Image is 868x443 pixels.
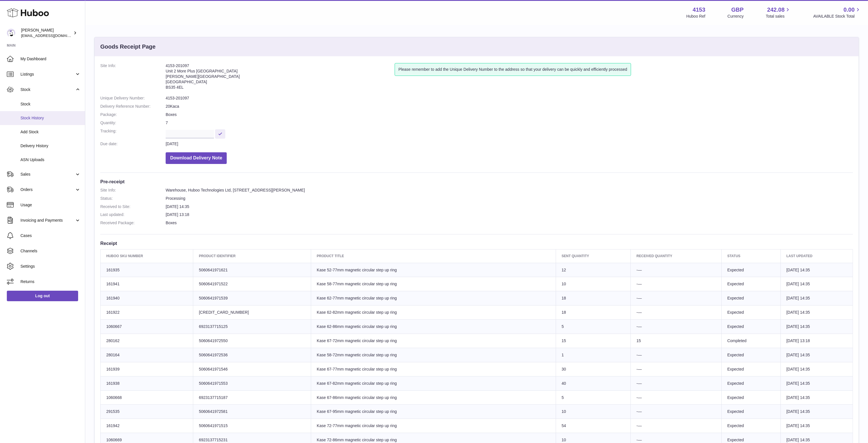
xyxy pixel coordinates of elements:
[101,419,193,433] td: 161942
[766,14,791,19] span: Total sales
[100,204,166,209] dt: Received to Site:
[631,362,722,376] td: -—
[311,362,556,376] td: Kase 67-77mm magnetic circular step up ring
[780,390,853,405] td: [DATE] 14:35
[166,141,853,147] dd: [DATE]
[166,63,395,93] address: 4153-201097 Unit 2 More Plus [GEOGRAPHIC_DATA] [PERSON_NAME][GEOGRAPHIC_DATA] [GEOGRAPHIC_DATA] B...
[556,348,630,362] td: 1
[556,376,630,390] td: 40
[101,376,193,390] td: 161938
[780,334,853,348] td: [DATE] 13:18
[193,263,311,277] td: 5060641971621
[21,28,72,38] div: [PERSON_NAME]
[100,212,166,217] dt: Last updated:
[101,291,193,305] td: 161940
[166,152,227,164] button: Download Delivery Note
[193,405,311,419] td: 5060641972581
[101,348,193,362] td: 280164
[193,291,311,305] td: 5060641971539
[100,141,166,147] dt: Due date:
[20,129,81,135] span: Add Stock
[311,277,556,291] td: Kase 58-77mm magnetic circular step up ring
[721,376,780,390] td: Expected
[631,277,722,291] td: -—
[100,95,166,101] dt: Unique Delivery Number:
[101,249,193,263] th: Huboo SKU Number
[780,291,853,305] td: [DATE] 14:35
[100,120,166,126] dt: Quantity:
[844,6,855,14] span: 0.00
[686,14,705,19] div: Huboo Ref
[631,249,722,263] th: Received Quantity
[21,33,84,38] span: [EMAIL_ADDRESS][DOMAIN_NAME]
[631,263,722,277] td: -—
[193,419,311,433] td: 5060641971515
[556,419,630,433] td: 54
[780,419,853,433] td: [DATE] 14:35
[166,112,853,117] dd: Boxes
[780,362,853,376] td: [DATE] 14:35
[311,376,556,390] td: Kase 67-82mm magnetic circular step up ring
[721,320,780,334] td: Expected
[311,291,556,305] td: Kase 62-77mm magnetic circular step up ring
[631,348,722,362] td: -—
[193,277,311,291] td: 5060641971522
[721,291,780,305] td: Expected
[193,362,311,376] td: 5060641971546
[556,334,630,348] td: 15
[311,263,556,277] td: Kase 52-77mm magnetic circular step up ring
[780,348,853,362] td: [DATE] 14:35
[395,63,631,76] div: Please remember to add the Unique Delivery Number to the address so that your delivery can be qui...
[693,6,705,14] strong: 4153
[731,6,744,14] strong: GBP
[20,218,75,223] span: Invoicing and Payments
[813,6,861,19] a: 0.00 AVAILABLE Stock Total
[311,334,556,348] td: Kase 67-72mm magnetic circular step up ring
[311,249,556,263] th: Product title
[166,204,853,209] dd: [DATE] 14:35
[780,405,853,419] td: [DATE] 14:35
[631,320,722,334] td: -—
[721,390,780,405] td: Expected
[780,249,853,263] th: Last updated
[721,334,780,348] td: Completed
[166,120,853,126] dd: 7
[721,263,780,277] td: Expected
[780,320,853,334] td: [DATE] 14:35
[311,305,556,320] td: Kase 62-82mm magnetic circular step up ring
[20,157,81,163] span: ASN Uploads
[556,249,630,263] th: Sent Quantity
[100,43,156,51] h3: Goods Receipt Page
[101,305,193,320] td: 161922
[311,405,556,419] td: Kase 67-95mm magnetic circular step up ring
[100,240,853,246] h3: Receipt
[766,6,791,19] a: 242.08 Total sales
[7,29,15,37] img: sales@kasefilters.com
[311,320,556,334] td: Kase 62-86mm magnetic circular step up ring
[166,212,853,217] dd: [DATE] 13:18
[100,112,166,117] dt: Package:
[166,196,853,201] dd: Processing
[780,263,853,277] td: [DATE] 14:35
[166,220,853,226] dd: Boxes
[631,390,722,405] td: -—
[166,188,853,193] dd: Warehouse, Huboo Technologies Ltd, [STREET_ADDRESS][PERSON_NAME]
[7,291,78,301] a: Log out
[101,390,193,405] td: 1060668
[721,249,780,263] th: Status
[780,376,853,390] td: [DATE] 14:35
[556,291,630,305] td: 18
[101,334,193,348] td: 280162
[767,6,784,14] span: 242.08
[100,220,166,226] dt: Received Package:
[100,104,166,109] dt: Delivery Reference Number:
[780,305,853,320] td: [DATE] 14:35
[556,305,630,320] td: 18
[20,72,75,77] span: Listings
[193,348,311,362] td: 5060641972536
[101,263,193,277] td: 161935
[20,264,81,269] span: Settings
[20,143,81,149] span: Delivery History
[20,233,81,238] span: Cases
[20,56,81,62] span: My Dashboard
